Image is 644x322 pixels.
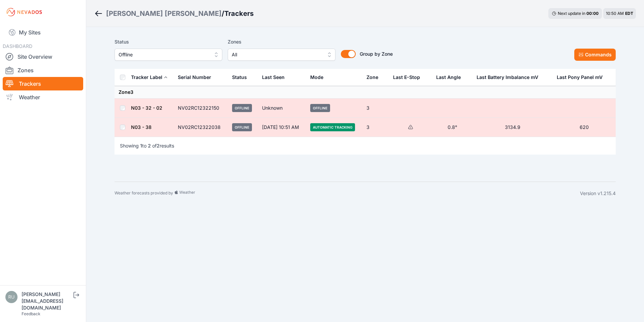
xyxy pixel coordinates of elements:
[393,69,425,85] button: Last E-Stop
[625,11,633,16] span: EDT
[228,49,335,61] button: All
[574,49,616,61] button: Commands
[131,69,168,85] button: Tracker Label
[22,311,40,316] a: Feedback
[131,124,152,130] a: N03 - 38
[228,38,335,46] label: Zones
[360,51,393,57] span: Group by Zone
[557,69,608,85] button: Last Pony Panel mV
[580,190,616,197] div: Version v1.215.4
[436,74,461,81] div: Last Angle
[115,49,222,61] button: Offline
[258,99,306,118] td: Unknown
[178,74,211,81] div: Serial Number
[477,74,538,81] div: Last Battery Imbalance mV
[174,99,228,118] td: NV02RC12322150
[157,143,160,149] span: 2
[436,69,466,85] button: Last Angle
[553,118,616,137] td: 620
[232,69,252,85] button: Status
[432,118,473,137] td: 0.8°
[148,143,151,149] span: 2
[224,9,254,18] h3: Trackers
[473,118,552,137] td: 3134.9
[262,69,302,85] div: Last Seen
[362,99,389,118] td: 3
[232,123,252,131] span: Offline
[393,74,420,81] div: Last E-Stop
[222,9,224,18] span: /
[120,142,174,149] p: Showing to of results
[3,50,83,63] a: Site Overview
[310,104,330,112] span: Offline
[232,51,322,59] span: All
[3,77,83,90] a: Trackers
[3,43,32,49] span: DASHBOARD
[131,105,162,111] a: N03 - 32 - 02
[94,5,254,22] nav: Breadcrumb
[5,7,43,18] img: Nevados
[115,190,580,197] div: Weather forecasts provided by
[310,69,329,85] button: Mode
[232,74,247,81] div: Status
[3,63,83,77] a: Zones
[366,74,378,81] div: Zone
[115,86,616,99] td: Zone 3
[606,11,624,16] span: 10:50 AM
[3,90,83,104] a: Weather
[362,118,389,137] td: 3
[310,74,323,81] div: Mode
[558,11,585,16] span: Next update in
[119,51,209,59] span: Offline
[3,24,83,41] a: My Sites
[131,74,162,81] div: Tracker Label
[22,291,72,311] div: [PERSON_NAME][EMAIL_ADDRESS][DOMAIN_NAME]
[232,104,252,112] span: Offline
[557,74,603,81] div: Last Pony Panel mV
[366,69,384,85] button: Zone
[178,69,217,85] button: Serial Number
[586,11,599,16] div: 00 : 00
[258,118,306,137] td: [DATE] 10:51 AM
[310,123,355,131] span: Automatic Tracking
[115,38,222,46] label: Status
[140,143,142,149] span: 1
[174,118,228,137] td: NV02RC12322038
[106,9,222,18] a: [PERSON_NAME] [PERSON_NAME]
[477,69,544,85] button: Last Battery Imbalance mV
[5,291,18,303] img: russell@nevados.solar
